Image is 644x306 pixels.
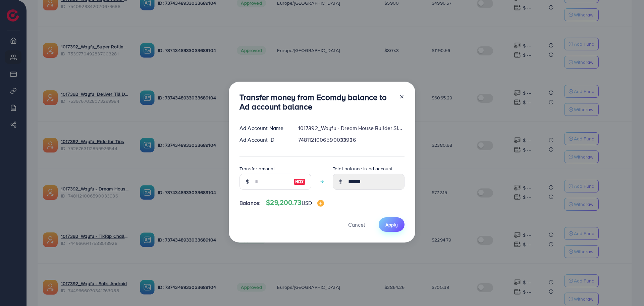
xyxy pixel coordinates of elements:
[340,217,373,232] button: Cancel
[317,200,324,207] img: image
[293,136,410,144] div: 7481121006590033936
[615,276,639,301] iframe: Chat
[234,136,293,144] div: Ad Account ID
[348,221,365,228] span: Cancel
[379,217,405,232] button: Apply
[302,199,312,207] span: USD
[293,178,306,186] img: image
[239,165,275,172] label: Transfer amount
[385,221,398,228] span: Apply
[266,199,324,207] h4: $29,200.73
[239,199,261,207] span: Balance:
[239,92,394,112] h3: Transfer money from Ecomdy balance to Ad account balance
[333,165,392,172] label: Total balance in ad account
[234,124,293,132] div: Ad Account Name
[293,124,410,132] div: 1017392_Wayfu - Dream House Builder Simulator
